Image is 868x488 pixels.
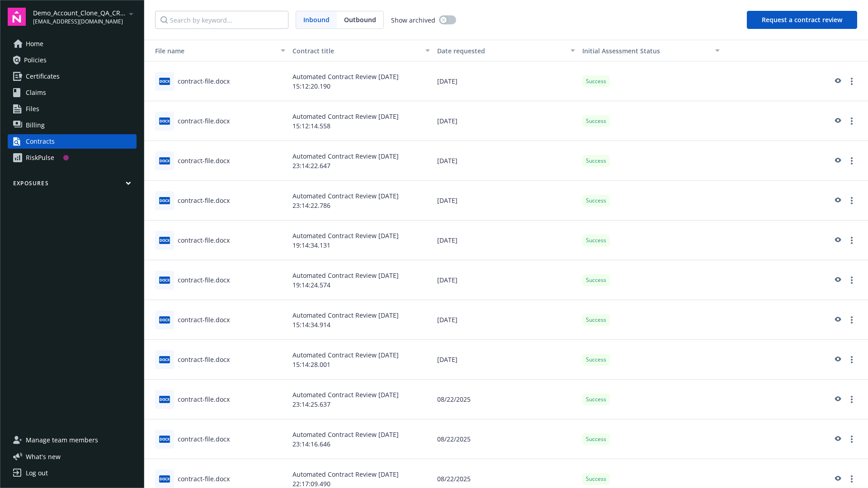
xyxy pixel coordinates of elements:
div: Log out [26,466,48,480]
a: Claims [8,85,137,100]
div: Automated Contract Review [DATE] 23:14:22.647 [289,141,434,181]
span: Success [586,435,606,443]
a: Certificates [8,69,137,84]
a: preview [832,235,843,246]
button: What's new [8,452,75,461]
span: Home [26,37,43,51]
div: Contracts [26,134,55,149]
a: arrowDropDown [126,8,137,19]
div: contract-file.docx [178,156,230,165]
a: preview [832,474,843,484]
div: [DATE] [434,340,578,380]
a: more [846,155,857,166]
div: contract-file.docx [178,235,230,245]
span: docx [159,157,170,164]
span: Outbound [344,15,376,24]
div: contract-file.docx [178,275,230,285]
div: [DATE] [434,101,578,141]
a: more [846,275,857,286]
span: docx [159,197,170,204]
span: docx [159,117,170,124]
span: Initial Assessment Status [582,47,660,55]
span: Inbound [296,11,337,28]
span: What ' s new [26,452,61,461]
div: Automated Contract Review [DATE] 23:14:16.646 [289,419,434,459]
span: Success [586,77,606,85]
a: preview [832,275,843,286]
span: Success [586,475,606,483]
div: contract-file.docx [178,394,230,404]
span: Success [586,316,606,324]
a: more [846,314,857,325]
div: [DATE] [434,181,578,221]
div: [DATE] [434,221,578,260]
button: Contract title [289,40,434,61]
a: more [846,394,857,405]
span: Success [586,236,606,244]
div: Automated Contract Review [DATE] 23:14:25.637 [289,380,434,419]
div: File name [148,46,275,56]
a: more [846,76,857,87]
a: preview [832,434,843,445]
span: Certificates [26,69,60,84]
div: RiskPulse [26,150,54,165]
div: Automated Contract Review [DATE] 23:14:22.786 [289,181,434,221]
span: Show archived [391,15,435,25]
div: Automated Contract Review [DATE] 19:14:24.574 [289,260,434,300]
a: more [846,235,857,246]
a: preview [832,76,843,87]
span: Manage team members [26,433,98,447]
div: contract-file.docx [178,196,230,205]
span: Demo_Account_Clone_QA_CR_Tests_Prospect [33,8,126,18]
a: more [846,195,857,206]
span: [EMAIL_ADDRESS][DOMAIN_NAME] [33,18,126,26]
div: Automated Contract Review [DATE] 15:12:14.558 [289,101,434,141]
a: Billing [8,118,137,132]
div: Automated Contract Review [DATE] 15:12:20.190 [289,61,434,101]
div: contract-file.docx [178,116,230,126]
a: RiskPulse [8,150,137,165]
a: Home [8,37,137,51]
div: Toggle SortBy [148,46,275,56]
div: 08/22/2025 [434,419,578,459]
span: Inbound [303,15,330,24]
span: docx [159,475,170,482]
span: Outbound [337,11,383,28]
a: more [846,354,857,365]
span: docx [159,356,170,363]
button: Date requested [434,40,578,61]
span: docx [159,277,170,283]
img: navigator-logo.svg [8,8,26,26]
div: Toggle SortBy [582,46,710,56]
button: Exposures [8,179,137,191]
span: Success [586,197,606,205]
span: Success [586,276,606,284]
a: more [846,434,857,445]
input: Search by keyword... [155,11,288,29]
div: Automated Contract Review [DATE] 19:14:34.131 [289,221,434,260]
div: [DATE] [434,61,578,101]
a: Files [8,102,137,116]
a: preview [832,314,843,325]
a: preview [832,195,843,206]
div: Contract title [292,46,420,56]
a: more [846,474,857,484]
span: docx [159,316,170,323]
a: Manage team members [8,433,137,447]
a: preview [832,354,843,365]
span: docx [159,396,170,403]
div: Automated Contract Review [DATE] 15:14:34.914 [289,300,434,340]
span: Billing [26,118,45,132]
div: Date requested [437,46,565,56]
button: Demo_Account_Clone_QA_CR_Tests_Prospect[EMAIL_ADDRESS][DOMAIN_NAME]arrowDropDown [33,8,137,26]
a: preview [832,394,843,405]
div: [DATE] [434,260,578,300]
div: Automated Contract Review [DATE] 15:14:28.001 [289,340,434,380]
span: Files [26,102,39,116]
span: Claims [26,85,46,100]
div: 08/22/2025 [434,380,578,419]
div: contract-file.docx [178,355,230,364]
div: [DATE] [434,141,578,181]
div: contract-file.docx [178,434,230,444]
